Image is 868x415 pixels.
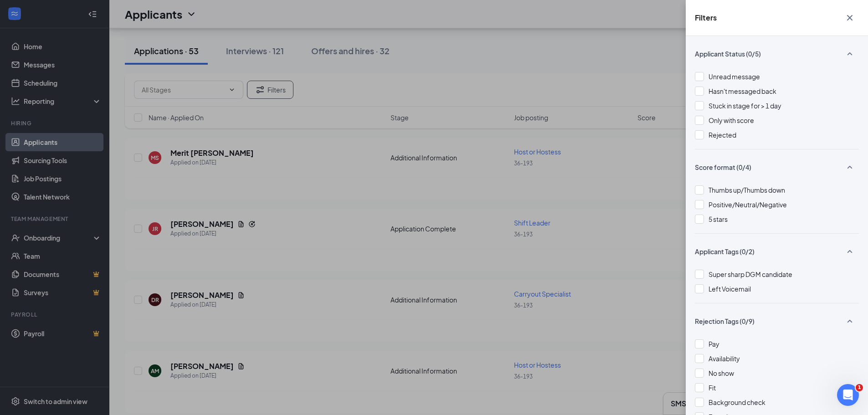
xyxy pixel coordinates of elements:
[709,131,736,139] span: Rejected
[841,9,859,26] button: Cross
[844,48,855,59] svg: SmallChevronUp
[709,116,754,124] span: Only with score
[841,313,859,330] button: SmallChevronUp
[709,215,728,223] span: 5 stars
[709,285,751,293] span: Left Voicemail
[695,317,755,326] span: Rejection Tags (0/9)
[709,87,776,95] span: Hasn't messaged back
[709,186,785,194] span: Thumbs up/Thumbs down
[709,384,716,392] span: Fit
[709,340,719,348] span: Pay
[695,163,751,172] span: Score format (0/4)
[695,247,755,256] span: Applicant Tags (0/2)
[695,49,761,58] span: Applicant Status (0/5)
[709,354,740,363] span: Availability
[844,316,855,327] svg: SmallChevronUp
[841,159,859,176] button: SmallChevronUp
[844,246,855,257] svg: SmallChevronUp
[837,384,859,406] iframe: Intercom live chat
[709,270,792,278] span: Super sharp DGM candidate
[709,72,760,81] span: Unread message
[709,369,734,377] span: No show
[695,13,717,23] h5: Filters
[709,102,781,110] span: Stuck in stage for > 1 day
[844,162,855,173] svg: SmallChevronUp
[841,243,859,260] button: SmallChevronUp
[856,384,863,391] span: 1
[709,200,787,209] span: Positive/Neutral/Negative
[844,12,855,23] svg: Cross
[841,45,859,62] button: SmallChevronUp
[709,398,765,406] span: Background check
